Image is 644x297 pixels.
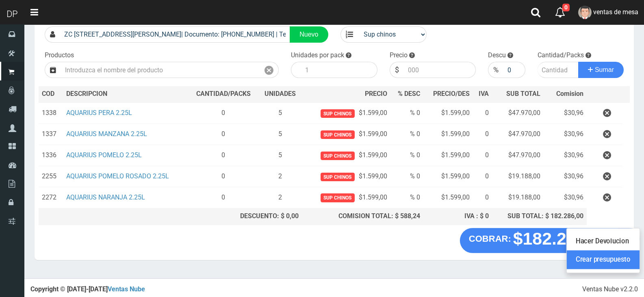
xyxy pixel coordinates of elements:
span: IVA [479,90,489,98]
a: Hacer Devolucion [567,232,640,251]
td: $1.599,00 [423,166,473,187]
td: $1.599,00 [302,187,390,208]
td: $47.970,00 [492,145,544,166]
input: Introduzca el nombre del producto [61,62,260,78]
td: $30,96 [544,166,587,187]
th: COD [39,86,63,102]
td: 0 [189,166,258,187]
td: $47.970,00 [492,124,544,145]
td: $1.599,00 [423,145,473,166]
input: 000 [503,62,525,78]
a: AQUARIUS PERA 2.25L [66,109,132,117]
a: AQUARIUS POMELO ROSADO 2.25L [66,172,169,180]
a: AQUARIUS POMELO 2.25L [66,151,142,159]
div: SUB TOTAL: $ 182.286,00 [495,212,583,221]
td: 2 [258,187,302,208]
div: Ventas Nube v2.2.0 [582,285,638,294]
span: Sumar [595,66,614,73]
td: $1.599,00 [302,166,390,187]
th: DES [63,86,189,102]
input: 1 [301,62,377,78]
td: $30,96 [544,187,587,208]
td: % 0 [390,166,424,187]
td: 0 [473,166,492,187]
a: Crear presupuesto [567,250,640,269]
td: 5 [258,102,302,124]
td: $30,96 [544,145,587,166]
div: IVA : $ 0 [427,212,489,221]
label: Productos [45,51,74,60]
label: Cantidad/Packs [538,51,584,60]
span: Sup chinos [321,173,354,181]
td: 1338 [39,102,63,124]
span: Sup chinos [321,109,354,118]
input: Consumidor Final [60,26,290,43]
td: % 0 [390,145,424,166]
td: 0 [189,187,258,208]
td: $1.599,00 [302,102,390,124]
strong: $182.286,00 [513,229,610,248]
a: AQUARIUS MANZANA 2.25L [66,130,147,138]
label: Precio [390,51,408,60]
td: 2255 [39,166,63,187]
td: $19.188,00 [492,187,544,208]
td: 0 [189,124,258,145]
a: AQUARIUS NARANJA 2.25L [66,193,145,201]
span: % DESC [398,90,420,98]
td: 0 [473,145,492,166]
td: 2272 [39,187,63,208]
a: Ventas Nube [108,285,145,293]
td: 2 [258,166,302,187]
td: $19.188,00 [492,166,544,187]
span: Sup chinos [321,152,354,160]
td: $1.599,00 [423,102,473,124]
td: $1.599,00 [423,187,473,208]
td: % 0 [390,187,424,208]
a: Nuevo [290,26,328,43]
td: 5 [258,124,302,145]
span: PRECIO/DES [433,90,470,98]
th: CANTIDAD/PACKS [189,86,258,102]
td: 0 [473,102,492,124]
td: % 0 [390,124,424,145]
th: UNIDADES [258,86,302,102]
div: $ [390,62,404,78]
span: Sup chinos [321,130,354,139]
td: $30,96 [544,102,587,124]
div: % [488,62,503,78]
button: Sumar [578,62,624,78]
button: COBRAR: $182.286,00 [460,228,619,253]
td: 0 [473,187,492,208]
span: PRECIO [365,89,387,99]
td: $1.599,00 [423,124,473,145]
td: % 0 [390,102,424,124]
td: 0 [189,102,258,124]
td: $47.970,00 [492,102,544,124]
img: User Image [578,6,592,19]
td: $30,96 [544,124,587,145]
span: 0 [562,4,570,11]
td: 1337 [39,124,63,145]
td: 0 [473,124,492,145]
span: SUB TOTAL [506,89,540,99]
span: CRIPCION [78,90,107,98]
td: 1336 [39,145,63,166]
span: Comision [556,89,583,99]
label: Unidades por pack [291,51,344,60]
td: $1.599,00 [302,145,390,166]
label: Descu [488,51,506,60]
span: Sup chinos [321,193,354,202]
strong: COBRAR: [469,234,511,243]
span: ventas de mesa [593,8,638,16]
td: $1.599,00 [302,124,390,145]
input: Cantidad [538,62,579,78]
td: 5 [258,145,302,166]
div: COMISION TOTAL: $ 588,24 [305,212,420,221]
td: 0 [189,145,258,166]
div: DESCUENTO: $ 0,00 [192,212,299,221]
strong: Copyright © [DATE]-[DATE] [30,285,145,293]
input: 000 [404,62,476,78]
